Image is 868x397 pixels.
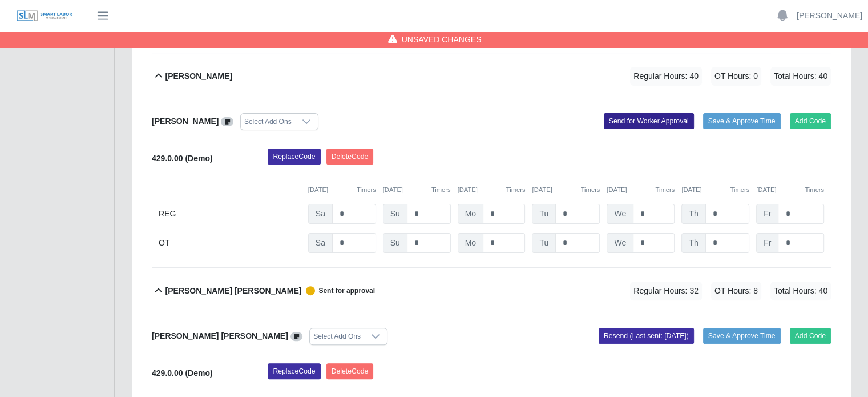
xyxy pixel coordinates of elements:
[152,331,288,340] b: [PERSON_NAME] [PERSON_NAME]
[681,233,705,253] span: Th
[805,185,824,195] button: Timers
[790,113,831,129] button: Add Code
[152,53,831,99] button: [PERSON_NAME] Regular Hours: 40 OT Hours: 0 Total Hours: 40
[326,363,374,379] button: DeleteCode
[383,233,407,253] span: Su
[581,185,600,195] button: Timers
[630,282,702,300] span: Regular Hours: 32
[383,204,407,224] span: Su
[165,285,302,297] b: [PERSON_NAME] [PERSON_NAME]
[730,185,749,195] button: Timers
[703,328,781,344] button: Save & Approve Time
[402,34,482,45] span: Unsaved Changes
[532,233,556,253] span: Tu
[681,204,705,224] span: Th
[770,67,831,86] span: Total Hours: 40
[607,204,633,224] span: We
[16,10,73,22] img: SLM Logo
[290,331,303,340] a: View/Edit Notes
[308,204,333,224] span: Sa
[165,70,232,82] b: [PERSON_NAME]
[607,185,675,195] div: [DATE]
[756,204,778,224] span: Fr
[152,268,831,314] button: [PERSON_NAME] [PERSON_NAME] Sent for approval Regular Hours: 32 OT Hours: 8 Total Hours: 40
[790,328,831,344] button: Add Code
[532,204,556,224] span: Tu
[770,282,831,300] span: Total Hours: 40
[458,204,483,224] span: Mo
[268,363,320,379] button: ReplaceCode
[159,233,301,253] div: OT
[797,10,862,22] a: [PERSON_NAME]
[711,67,761,86] span: OT Hours: 0
[152,117,219,126] b: [PERSON_NAME]
[599,328,694,344] button: Resend (Last sent: [DATE])
[383,185,451,195] div: [DATE]
[308,233,333,253] span: Sa
[607,233,633,253] span: We
[681,185,749,195] div: [DATE]
[703,113,781,129] button: Save & Approve Time
[458,185,526,195] div: [DATE]
[431,185,451,195] button: Timers
[604,113,694,129] button: Send for Worker Approval
[152,368,213,378] b: 429.0.00 (Demo)
[756,185,824,195] div: [DATE]
[268,149,320,165] button: ReplaceCode
[326,149,374,165] button: DeleteCode
[711,282,761,300] span: OT Hours: 8
[357,185,376,195] button: Timers
[308,185,376,195] div: [DATE]
[221,117,233,126] a: View/Edit Notes
[152,154,213,163] b: 429.0.00 (Demo)
[655,185,675,195] button: Timers
[159,204,301,224] div: REG
[458,233,483,253] span: Mo
[506,185,526,195] button: Timers
[630,67,702,86] span: Regular Hours: 40
[241,114,295,130] div: Select Add Ons
[301,286,375,295] span: Sent for approval
[532,185,600,195] div: [DATE]
[756,233,778,253] span: Fr
[310,328,364,344] div: Select Add Ons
